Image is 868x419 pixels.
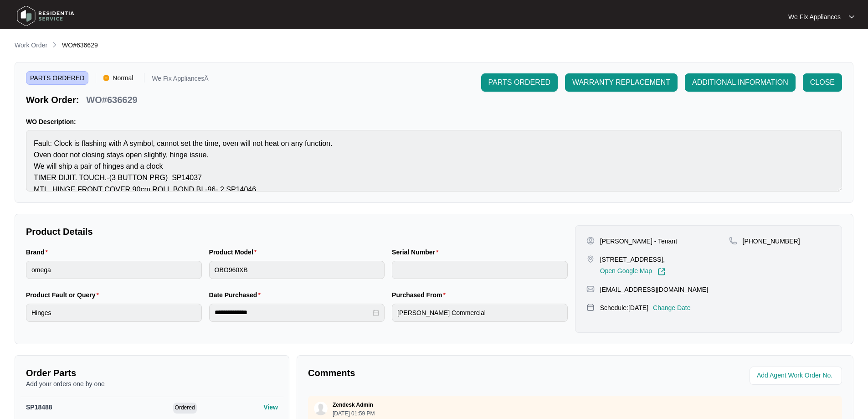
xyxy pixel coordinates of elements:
input: Brand [26,261,202,279]
img: residentia service logo [14,2,77,30]
label: Brand [26,248,51,257]
p: Work Order: [26,93,79,106]
p: [DATE] 01:59 PM [333,411,375,416]
span: CLOSE [810,77,835,88]
label: Date Purchased [209,290,264,300]
p: [PHONE_NUMBER] [743,237,800,246]
a: Open Google Map [600,268,666,276]
label: Serial Number [392,248,442,257]
span: Normal [109,71,137,85]
p: WO Description: [26,117,842,126]
p: We Fix Appliances [788,12,841,21]
p: Add your orders one by one [26,379,278,388]
button: WARRANTY REPLACEMENT [565,73,678,92]
button: CLOSE [803,73,842,92]
label: Purchased From [392,290,449,300]
img: map-pin [586,285,595,293]
a: Work Order [13,41,49,51]
p: WO#636629 [86,93,137,106]
label: Product Model [209,248,261,257]
span: PARTS ORDERED [488,77,550,88]
span: WO#636629 [62,41,98,49]
input: Product Model [209,261,385,279]
img: dropdown arrow [849,15,854,19]
p: [EMAIL_ADDRESS][DOMAIN_NAME] [600,285,708,294]
img: map-pin [586,255,595,263]
img: user.svg [314,402,328,415]
input: Date Purchased [215,308,371,317]
p: Product Details [26,225,568,238]
p: Order Parts [26,367,278,379]
p: Schedule: [DATE] [600,303,648,312]
img: user-pin [586,237,595,245]
img: Vercel Logo [103,75,109,81]
label: Product Fault or Query [26,290,103,300]
p: [PERSON_NAME] - Tenant [600,237,677,246]
input: Product Fault or Query [26,304,202,322]
button: PARTS ORDERED [481,73,558,92]
p: [STREET_ADDRESS], [600,255,666,264]
input: Add Agent Work Order No. [757,370,837,381]
p: Change Date [653,303,691,312]
span: Ordered [173,403,197,414]
p: Zendesk Admin [333,401,373,409]
span: SP18488 [26,403,52,411]
input: Serial Number [392,261,568,279]
img: chevron-right [51,41,58,48]
textarea: Fault: Clock is flashing with A symbol, cannot set the time, oven will not heat on any function. ... [26,130,842,191]
img: Link-External [657,268,666,276]
img: map-pin [729,237,737,245]
button: ADDITIONAL INFORMATION [685,73,796,92]
p: Comments [308,367,569,379]
p: Work Order [15,41,47,50]
span: PARTS ORDERED [26,71,88,85]
input: Purchased From [392,304,568,322]
span: WARRANTY REPLACEMENT [572,77,670,88]
span: ADDITIONAL INFORMATION [692,77,788,88]
img: map-pin [586,303,595,311]
p: We Fix AppliancesÂ [152,75,208,85]
p: View [263,403,278,412]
